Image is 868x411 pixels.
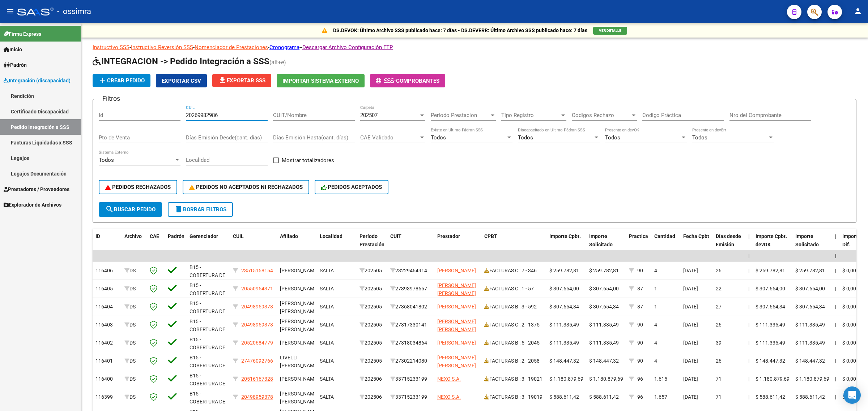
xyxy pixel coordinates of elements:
[320,268,334,273] span: SALTA
[437,340,476,346] span: [PERSON_NAME]
[756,286,785,291] span: $ 307.654,00
[748,286,749,291] span: |
[277,229,317,260] datatable-header-cell: Afiliado
[835,268,836,273] span: |
[654,233,675,239] span: Cantidad
[434,229,481,260] datatable-header-cell: Prestador
[605,134,620,141] span: Todos
[320,322,334,328] span: SALTA
[150,233,159,239] span: CAE
[437,376,461,382] span: NEXO S.A.
[654,394,667,400] span: 1.657
[320,394,334,400] span: SALTA
[501,112,560,118] span: Tipo Registro
[637,394,643,400] span: 96
[390,321,431,329] div: 27317330141
[190,264,225,287] span: B15 - COBERTURA DE SALUD S.A.
[360,112,378,118] span: 202507
[549,304,579,310] span: $ 307.654,34
[359,285,384,293] div: 202505
[437,355,476,369] span: [PERSON_NAME] [PERSON_NAME]
[431,112,489,118] span: Periodo Prestacion
[589,268,619,273] span: $ 259.782,81
[241,358,273,364] span: 27476092766
[124,303,144,311] div: DS
[484,393,544,401] div: FACTURAS B : 3 - 19019
[637,286,643,291] span: 87
[637,268,643,273] span: 90
[835,253,837,259] span: |
[370,74,445,87] button: -Comprobantes
[195,44,268,51] a: Nomenclador de Prestaciones
[748,253,750,259] span: |
[359,321,384,329] div: 202505
[437,268,476,273] span: [PERSON_NAME]
[360,134,419,141] span: CAE Validado
[835,340,836,346] span: |
[437,304,476,310] span: [PERSON_NAME]
[680,229,713,260] datatable-header-cell: Fecha Cpbt
[832,229,839,260] datatable-header-cell: |
[124,339,144,347] div: DS
[716,286,722,291] span: 22
[320,304,334,310] span: SALTA
[95,321,119,329] div: 116403
[124,233,142,239] span: Archivo
[716,376,722,382] span: 71
[162,78,201,84] span: Exportar CSV
[357,229,387,260] datatable-header-cell: Período Prestación
[484,375,544,383] div: FACTURAS B : 3 - 19021
[589,322,619,328] span: $ 111.335,49
[589,358,619,364] span: $ 148.447,32
[835,304,836,310] span: |
[593,27,627,35] button: VER DETALLE
[280,268,320,273] span: [PERSON_NAME],
[748,358,749,364] span: |
[359,339,384,347] div: 202505
[390,393,431,401] div: 33715233199
[654,340,657,346] span: 4
[683,358,698,364] span: [DATE]
[320,233,342,239] span: Localidad
[484,285,544,293] div: FACTURAS C : 1 - 57
[95,303,119,311] div: 116404
[437,282,476,297] span: [PERSON_NAME] [PERSON_NAME]
[549,268,579,273] span: $ 259.782,81
[748,268,749,273] span: |
[795,322,825,328] span: $ 111.335,49
[168,202,233,217] button: Borrar Filtros
[683,304,698,310] span: [DATE]
[93,43,856,51] p: - - - - -
[93,74,150,87] button: Crear Pedido
[190,319,225,341] span: B15 - COBERTURA DE SALUD S.A.
[4,30,41,38] span: Firma Express
[241,304,273,310] span: 20498959378
[95,285,119,293] div: 116405
[4,46,22,53] span: Inicio
[241,394,273,400] span: 20498959378
[716,304,722,310] span: 27
[241,376,273,382] span: 20516167328
[359,357,384,365] div: 202505
[692,134,707,141] span: Todos
[124,375,144,383] div: DS
[241,286,273,291] span: 20550954371
[174,205,183,213] mat-icon: delete
[98,77,145,84] span: Crear Pedido
[629,233,648,239] span: Practica
[549,376,583,382] span: $ 1.180.879,69
[683,286,698,291] span: [DATE]
[589,233,613,247] span: Importe Solicitado
[99,180,177,194] button: PEDIDOS RECHAZADOS
[105,205,114,213] mat-icon: search
[654,268,657,273] span: 4
[95,339,119,347] div: 116402
[390,357,431,365] div: 27302214080
[484,357,544,365] div: FACTURAS B : 2 - 2058
[484,321,544,329] div: FACTURAS C : 2 - 1375
[93,56,269,66] span: INTEGRACION -> Pedido Integración a SSS
[95,357,119,365] div: 116401
[396,78,439,84] span: Comprobantes
[716,268,722,273] span: 26
[189,184,303,190] span: PEDIDOS NO ACEPTADOS NI RECHAZADOS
